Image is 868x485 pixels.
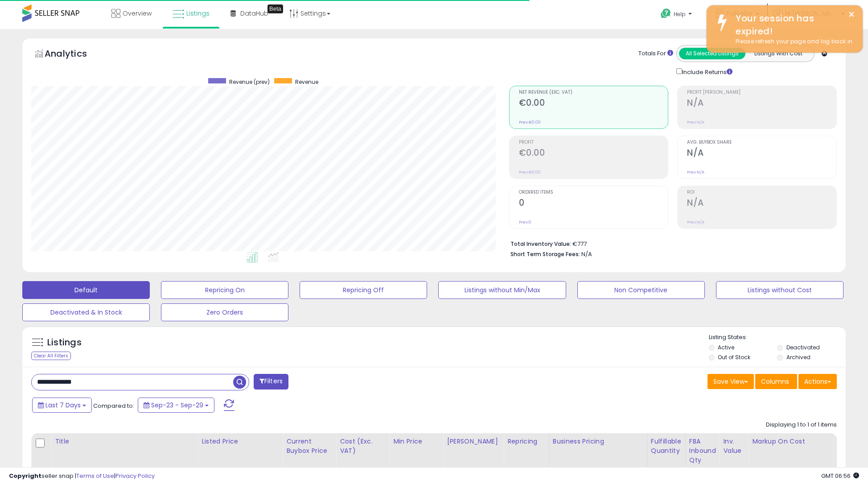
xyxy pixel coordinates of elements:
[300,281,427,299] button: Repricing Off
[821,472,859,480] span: 2025-10-9 06:56 GMT
[510,238,830,249] li: €777
[45,401,81,410] span: Last 7 Days
[687,140,836,145] span: Avg. Buybox Share
[749,433,833,478] th: The percentage added to the cost of goods (COGS) that forms the calculator for Min & Max prices.
[687,198,836,210] h2: N/A
[9,472,41,480] strong: Copyright
[519,148,668,160] h2: €0.00
[151,401,203,410] span: Sep-23 - Sep-29
[286,437,332,456] div: Current Buybox Price
[240,9,268,18] span: DataHub
[31,352,71,360] div: Clear All Filters
[679,48,745,59] button: All Selected Listings
[22,303,150,321] button: Deactivated & In Stock
[340,437,386,456] div: Cost (Exc. VAT)
[687,90,836,95] span: Profit [PERSON_NAME]
[45,47,104,62] h5: Analytics
[755,374,797,389] button: Columns
[708,374,754,389] button: Save View
[519,120,541,125] small: Prev: €0.00
[766,421,837,429] div: Displaying 1 to 1 of 1 items
[519,220,531,225] small: Prev: 0
[761,377,789,386] span: Columns
[654,1,701,29] a: Help
[718,344,734,351] label: Active
[718,353,750,361] label: Out of Stock
[689,437,716,465] div: FBA inbound Qty
[161,303,288,321] button: Zero Orders
[507,437,545,446] div: Repricing
[229,78,270,86] span: Revenue (prev)
[745,48,811,59] button: Listings With Cost
[438,281,566,299] button: Listings without Min/Max
[519,170,541,175] small: Prev: €0.00
[76,472,114,480] a: Terms of Use
[55,437,194,446] div: Title
[638,50,673,58] div: Totals For
[651,437,682,456] div: Fulfillable Quantity
[32,398,92,413] button: Last 7 Days
[47,336,82,349] h5: Listings
[674,10,686,18] span: Help
[752,437,829,446] div: Markup on Cost
[687,190,836,195] span: ROI
[519,190,668,195] span: Ordered Items
[295,78,318,86] span: Revenue
[115,472,155,480] a: Privacy Policy
[581,250,592,258] span: N/A
[510,250,580,258] b: Short Term Storage Fees:
[138,398,214,413] button: Sep-23 - Sep-29
[729,12,856,37] div: Your session has expired!
[123,9,152,18] span: Overview
[687,148,836,160] h2: N/A
[798,374,837,389] button: Actions
[393,437,439,446] div: Min Price
[202,437,279,446] div: Listed Price
[848,9,855,20] button: ×
[519,140,668,145] span: Profit
[670,66,743,77] div: Include Returns
[687,170,704,175] small: Prev: N/A
[786,344,820,351] label: Deactivated
[687,220,704,225] small: Prev: N/A
[660,8,671,19] i: Get Help
[22,281,150,299] button: Default
[687,98,836,110] h2: N/A
[519,198,668,210] h2: 0
[687,120,704,125] small: Prev: N/A
[161,281,288,299] button: Repricing On
[553,437,643,446] div: Business Pricing
[709,333,846,342] p: Listing States:
[9,472,155,481] div: seller snap | |
[93,402,134,410] span: Compared to:
[254,374,288,390] button: Filters
[519,90,668,95] span: Net Revenue (Exc. VAT)
[786,353,810,361] label: Archived
[716,281,843,299] button: Listings without Cost
[519,98,668,110] h2: €0.00
[267,4,283,13] div: Tooltip anchor
[577,281,705,299] button: Non Competitive
[447,437,500,446] div: [PERSON_NAME]
[729,37,856,46] div: Please refresh your page and log back in
[510,240,571,248] b: Total Inventory Value:
[186,9,210,18] span: Listings
[723,437,745,456] div: Inv. value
